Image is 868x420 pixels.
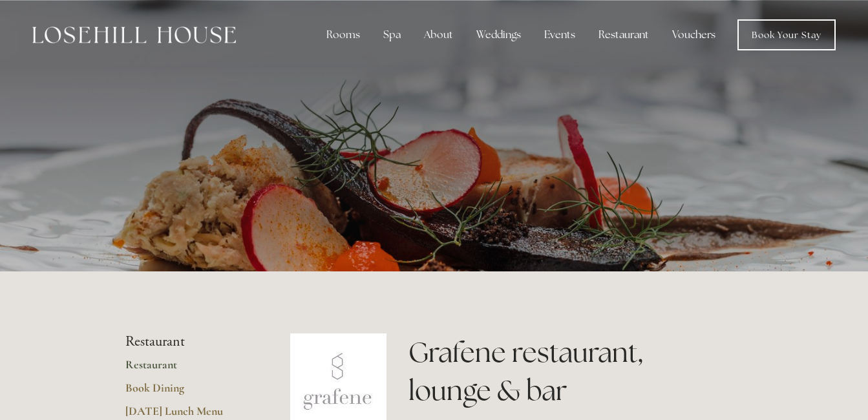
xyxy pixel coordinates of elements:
[32,26,236,43] img: Losehill House
[534,22,586,48] div: Events
[414,22,463,48] div: About
[125,381,249,404] a: Book Dining
[408,333,743,410] h1: Grafene restaurant, lounge & bar
[125,357,249,381] a: Restaurant
[662,22,726,48] a: Vouchers
[125,333,249,350] li: Restaurant
[588,22,659,48] div: Restaurant
[373,22,411,48] div: Spa
[316,22,370,48] div: Rooms
[466,22,531,48] div: Weddings
[737,19,836,50] a: Book Your Stay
